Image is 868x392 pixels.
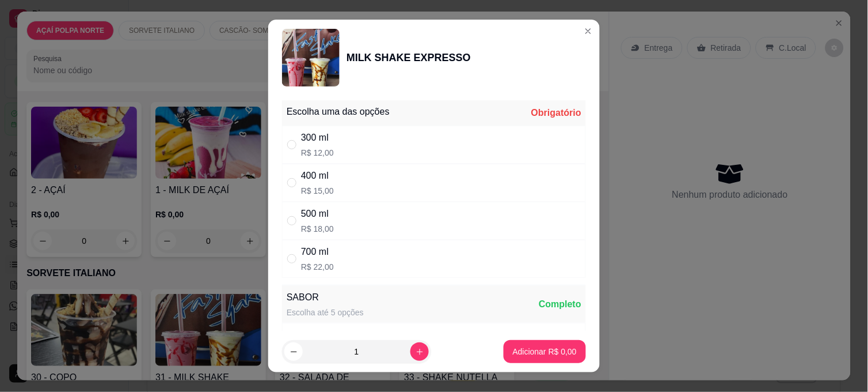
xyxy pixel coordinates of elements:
div: Completo [539,297,581,311]
div: 400 ml [301,169,334,183]
div: Chocolate [287,328,329,342]
img: product-image [282,29,340,86]
p: R$ 15,00 [301,185,334,197]
button: Close [579,22,597,40]
button: Adicionar R$ 0,00 [504,340,586,363]
p: R$ 12,00 [301,147,334,159]
div: MILK SHAKE EXPRESSO [347,50,471,66]
button: increase-product-quantity [410,342,429,361]
p: Adicionar R$ 0,00 [513,346,577,357]
p: R$ 18,00 [301,223,334,235]
div: 500 ml [301,207,334,221]
div: 700 ml [301,245,334,259]
div: Escolha até 5 opções [287,307,364,318]
div: 300 ml [301,131,334,145]
div: SABOR [287,291,364,304]
p: R$ 22,00 [301,261,334,273]
div: Obrigatório [531,106,581,120]
div: Escolha uma das opções [287,105,390,119]
button: decrease-product-quantity [284,342,303,361]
